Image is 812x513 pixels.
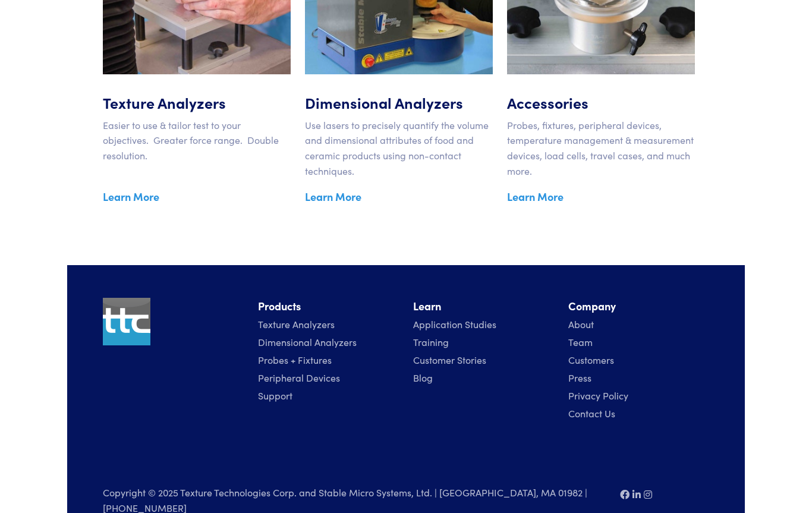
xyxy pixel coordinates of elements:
h5: Texture Analyzers [103,74,291,113]
a: Customer Stories [413,353,486,366]
p: Use lasers to precisely quantify the volume and dimensional attributes of food and ceramic produc... [305,118,493,178]
li: Company [568,298,709,315]
a: Probes + Fixtures [258,353,332,366]
a: Team [568,335,593,348]
p: Easier to use & tailor test to your objectives. Greater force range. Double resolution. [103,118,291,163]
a: Support [258,389,292,402]
a: Press [568,371,591,384]
a: Dimensional Analyzers [258,335,357,348]
a: Privacy Policy [568,389,628,402]
a: Application Studies [413,317,496,331]
a: Training [413,335,449,348]
li: Products [258,298,399,315]
a: Learn More [507,188,695,206]
a: Texture Analyzers [258,317,335,331]
a: Contact Us [568,407,615,420]
h5: Accessories [507,74,695,113]
h5: Dimensional Analyzers [305,74,493,113]
a: Blog [413,371,433,384]
p: Probes, fixtures, peripheral devices, temperature management & measurement devices, load cells, t... [507,118,695,178]
a: Learn More [103,188,291,206]
a: About [568,317,594,331]
img: ttc_logo_1x1_v1.0.png [103,298,150,345]
a: Learn More [305,188,493,206]
a: Peripheral Devices [258,371,340,384]
a: Customers [568,353,614,366]
li: Learn [413,298,554,315]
